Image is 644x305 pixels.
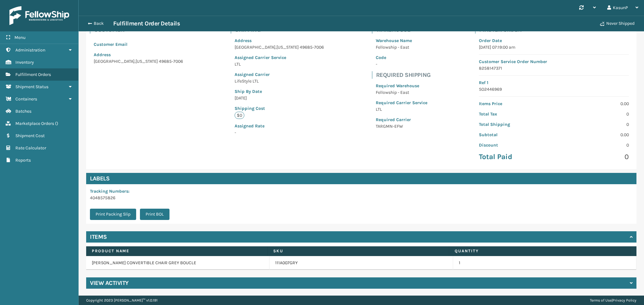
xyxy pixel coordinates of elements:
span: Tracking Numbers : [90,189,130,194]
p: Customer Service Order Number [479,58,629,65]
p: 0.00 [558,131,629,138]
p: Customer Email [94,41,183,48]
label: Product Name [92,248,262,254]
p: - [235,129,324,136]
p: LTL [235,61,324,67]
p: Subtotal [479,131,550,138]
p: [DATE] 07:19:00 am [479,44,629,51]
span: Address [235,38,252,43]
span: 49685-7006 [300,45,324,50]
span: [GEOGRAPHIC_DATA] [94,59,135,64]
span: 49685-7006 [159,59,183,64]
p: $0 [235,112,244,119]
span: Administration [15,47,45,53]
div: | [590,296,636,305]
span: [US_STATE] [276,45,299,50]
p: Required Carrier [376,116,427,123]
p: Total Paid [479,152,550,162]
span: Menu [14,35,25,40]
p: 8258147371 [479,65,629,72]
td: [PERSON_NAME] CONVERTIBLE CHAIR GREY BOUCLE [86,256,269,270]
a: 111A007GRY [275,260,298,266]
p: 0 [558,121,629,128]
h4: Required Shipping [376,71,431,79]
button: Never Shipped [596,17,638,30]
p: Required Carrier Service [376,99,427,106]
p: Total Shipping [479,121,550,128]
p: Fellowship - East [376,44,427,51]
p: Assigned Rate [235,123,324,129]
h4: Items [90,233,107,241]
label: Quantity [455,248,625,254]
span: Inventory [15,60,34,65]
p: 0 [558,142,629,148]
span: [GEOGRAPHIC_DATA] [235,45,275,50]
img: logo [9,6,69,25]
span: Batches [15,109,31,114]
span: ( ) [55,121,58,126]
p: Assigned Carrier Service [235,54,324,61]
span: Marketplace Orders [15,121,54,126]
p: 0 [558,152,629,162]
span: Rate Calculator [15,145,46,151]
p: Ref 1 [479,79,629,86]
p: Warehouse Name [376,37,427,44]
button: Print BOL [140,209,169,220]
span: , [275,45,276,50]
span: , [135,59,136,64]
p: TARGMN-EFW [376,123,427,130]
span: Reports [15,158,31,163]
p: [DATE] [235,95,324,101]
p: SO2446969 [479,86,629,93]
p: 0 [558,111,629,117]
a: Privacy Policy [613,298,636,302]
p: 4048575826 [90,195,173,201]
span: [US_STATE] [136,59,158,64]
span: Fulfillment Orders [15,72,51,77]
h4: Labels [86,173,636,184]
label: SKU [273,248,443,254]
p: LifeStyle LTL [235,78,324,84]
p: Assigned Carrier [235,71,324,78]
button: Back [84,21,113,26]
p: Required Warehouse [376,83,427,89]
p: Ship By Date [235,88,324,95]
span: Shipment Status [15,84,48,89]
span: Shipment Cost [15,133,45,138]
button: Print Packing Slip [90,209,136,220]
p: Total Tax [479,111,550,117]
p: LTL [376,106,427,113]
p: Code [376,54,427,61]
p: - [376,61,427,67]
p: 0.00 [558,100,629,107]
td: 1 [453,256,636,270]
span: Address [94,52,111,57]
a: Terms of Use [590,298,612,302]
p: Order Date [479,37,629,44]
i: Never Shipped [600,22,604,26]
p: Items Price [479,100,550,107]
span: Containers [15,96,37,102]
p: Discount [479,142,550,148]
p: Fellowship - East [376,89,427,96]
h4: View Activity [90,279,129,287]
p: Copyright 2023 [PERSON_NAME]™ v 1.0.191 [86,296,158,305]
p: Shipping Cost [235,105,324,112]
h3: Fulfillment Order Details [113,20,180,27]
